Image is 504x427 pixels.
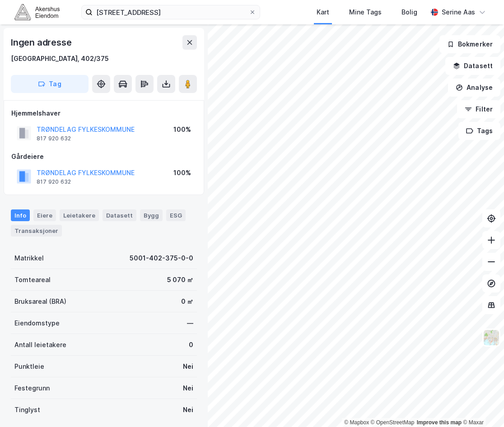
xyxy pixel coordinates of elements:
div: 0 ㎡ [181,296,193,307]
div: Ingen adresse [11,35,73,50]
div: Nei [183,361,193,372]
div: ESG [166,209,186,221]
div: Punktleie [14,361,44,372]
div: Kontrollprogram for chat [459,384,504,427]
div: Transaksjoner [11,225,62,237]
button: Bokmerker [439,35,500,53]
button: Tags [458,122,500,140]
button: Tag [11,75,89,93]
img: Z [483,329,500,346]
div: 5 070 ㎡ [167,274,193,285]
div: Hjemmelshaver [11,108,196,119]
div: 100% [173,167,191,178]
div: [GEOGRAPHIC_DATA], 402/375 [11,53,109,64]
div: Gårdeiere [11,151,196,162]
div: 817 920 632 [37,178,71,186]
div: Matrikkel [14,253,44,264]
div: Tinglyst [14,404,40,415]
div: Serine Aas [442,7,475,18]
div: Datasett [103,209,136,221]
div: Kart [317,7,329,18]
div: Eiendomstype [14,318,60,329]
div: Antall leietakere [14,339,66,350]
img: akershus-eiendom-logo.9091f326c980b4bce74ccdd9f866810c.svg [14,4,60,20]
div: Festegrunn [14,383,50,394]
div: Eiere [33,209,56,221]
div: Bolig [401,7,417,18]
div: — [187,318,193,329]
div: Tomteareal [14,274,51,285]
div: Leietakere [60,209,99,221]
div: Mine Tags [349,7,382,18]
div: Info [11,209,30,221]
div: Nei [183,383,193,394]
button: Datasett [445,57,500,75]
iframe: Chat Widget [459,384,504,427]
div: 100% [173,124,191,135]
a: OpenStreetMap [371,419,415,426]
a: Improve this map [417,419,462,426]
div: 817 920 632 [37,135,71,142]
div: Nei [183,404,193,415]
input: Søk på adresse, matrikkel, gårdeiere, leietakere eller personer [93,5,249,19]
div: Bruksareal (BRA) [14,296,66,307]
button: Filter [457,100,500,118]
div: Bygg [140,209,163,221]
div: 5001-402-375-0-0 [130,253,193,264]
div: 0 [189,339,193,350]
button: Analyse [448,79,500,97]
a: Mapbox [344,419,369,426]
